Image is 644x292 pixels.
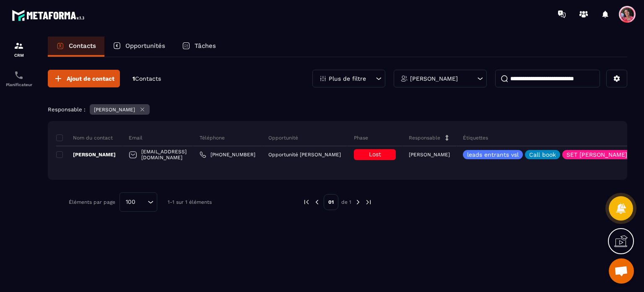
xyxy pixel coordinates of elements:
p: Tâches [195,42,216,50]
span: Lost [369,151,381,158]
p: Opportunité [PERSON_NAME] [268,152,341,158]
p: leads entrants vsl [467,152,519,158]
p: SET [PERSON_NAME] [566,152,627,158]
p: Email [129,134,143,141]
p: 1 [132,75,161,83]
p: Opportunité [268,134,298,141]
p: Responsable [409,134,440,141]
p: Étiquettes [463,134,488,141]
p: de 1 [341,199,351,205]
input: Search for option [138,197,145,207]
p: Responsable : [48,106,86,113]
p: [PERSON_NAME] [410,76,458,82]
span: 100 [123,197,138,207]
span: Contacts [135,75,161,82]
p: Contacts [69,42,96,50]
p: Plus de filtre [329,76,366,82]
img: formation [14,41,24,51]
p: [PERSON_NAME] [94,107,135,113]
p: Opportunités [125,42,165,50]
img: next [365,198,372,206]
a: Contacts [48,37,104,57]
a: Opportunités [104,37,174,57]
img: scheduler [14,70,24,80]
div: Search for option [119,192,157,212]
p: [PERSON_NAME] [409,152,450,158]
div: Ouvrir le chat [609,258,634,284]
a: Tâches [174,37,224,57]
p: Call book [529,152,556,158]
a: schedulerschedulerPlanificateur [2,64,36,93]
p: [PERSON_NAME] [56,151,116,158]
img: logo [12,8,87,23]
button: Ajout de contact [48,70,120,87]
p: Planificateur [2,82,36,87]
span: Ajout de contact [67,74,114,83]
p: Téléphone [200,134,225,141]
p: 01 [324,194,338,210]
p: Phase [354,134,368,141]
img: prev [303,198,310,206]
a: formationformationCRM [2,34,36,64]
p: Éléments par page [69,199,115,205]
img: prev [313,198,321,206]
p: 1-1 sur 1 éléments [168,199,212,205]
a: [PHONE_NUMBER] [200,151,255,158]
img: next [354,198,362,206]
p: Nom du contact [56,134,113,141]
p: CRM [2,53,36,58]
